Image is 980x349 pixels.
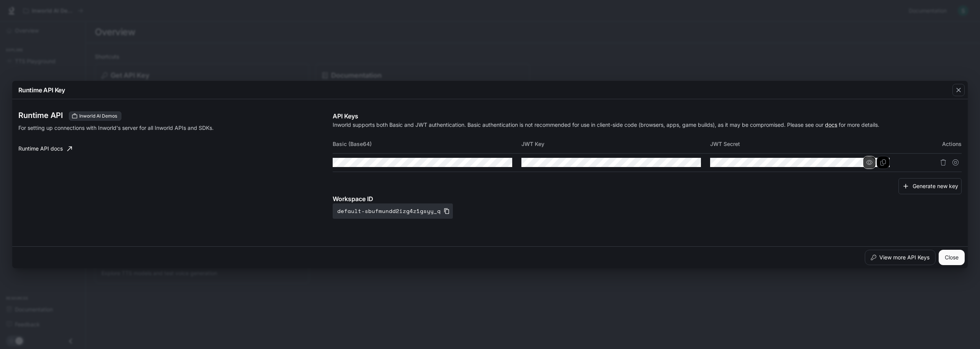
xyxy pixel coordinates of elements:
button: default-sbufmundd2izg4z1gsyy_q [333,203,453,219]
button: View more API Keys [865,250,936,265]
p: API Keys [333,111,962,121]
th: Basic (Base64) [333,135,521,153]
button: Close [939,250,965,265]
th: JWT Key [521,135,710,153]
a: docs [825,121,837,128]
a: Runtime API docs [15,141,75,156]
th: JWT Secret [710,135,899,153]
div: These keys will apply to your current workspace only [69,111,121,121]
p: Inworld supports both Basic and JWT authentication. Basic authentication is not recommended for u... [333,121,962,129]
p: Workspace ID [333,194,962,203]
button: Generate new key [898,178,962,195]
h3: Runtime API [18,111,63,119]
button: Copy Secret [877,156,890,169]
button: Suspend API key [949,156,962,169]
p: For setting up connections with Inworld's server for all Inworld APIs and SDKs. [18,124,250,132]
span: Inworld AI Demos [76,113,120,120]
p: Runtime API Key [18,85,65,95]
th: Actions [899,135,962,153]
button: Delete API key [937,156,949,169]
